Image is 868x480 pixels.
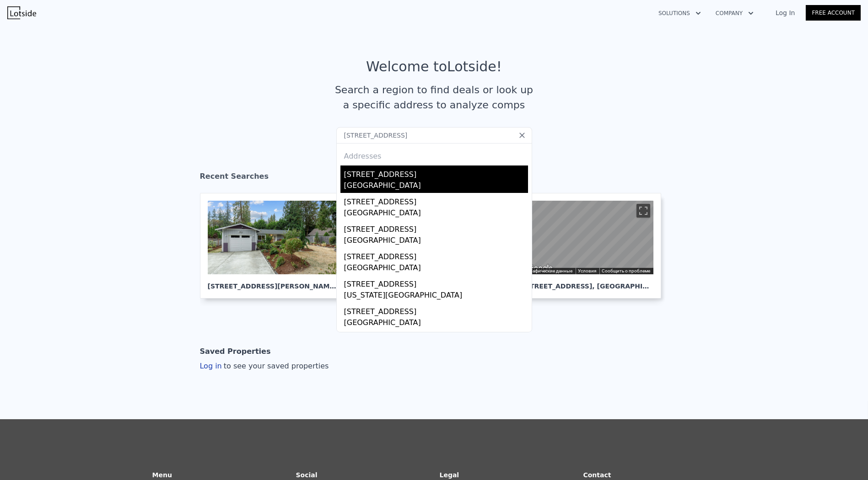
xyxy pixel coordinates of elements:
[440,471,459,479] strong: Legal
[7,6,36,19] img: Lotside
[336,127,532,144] input: Search an address or region...
[344,180,528,193] div: [GEOGRAPHIC_DATA]
[602,268,651,273] a: Сообщить о проблеме
[525,262,555,274] a: Открыть эту область в Google Картах (в новом окне)
[344,235,528,248] div: [GEOGRAPHIC_DATA]
[344,317,528,330] div: [GEOGRAPHIC_DATA]
[366,59,502,75] div: Welcome to Lotside !
[152,471,172,479] strong: Menu
[296,471,318,479] strong: Social
[222,362,329,370] span: to see your saved properties
[523,201,653,274] div: Карта
[708,5,761,21] button: Company
[806,5,861,21] a: Free Account
[516,268,573,274] button: Картографические данные
[344,330,528,345] div: [STREET_ADDRESS]
[583,471,611,479] strong: Contact
[651,5,708,21] button: Solutions
[344,275,528,290] div: [STREET_ADDRESS]
[200,361,329,372] div: Log in
[200,193,354,299] a: [STREET_ADDRESS][PERSON_NAME], [GEOGRAPHIC_DATA]
[344,208,528,220] div: [GEOGRAPHIC_DATA]
[200,164,669,193] div: Recent Searches
[344,193,528,208] div: [STREET_ADDRESS]
[340,144,528,165] div: Addresses
[344,303,528,317] div: [STREET_ADDRESS]
[344,248,528,262] div: [STREET_ADDRESS]
[765,8,806,17] a: Log In
[344,165,528,180] div: [STREET_ADDRESS]
[200,342,271,361] div: Saved Properties
[523,201,653,274] div: Street View
[332,82,537,112] div: Search a region to find deals or look up a specific address to analyze comps
[525,262,555,274] img: Google
[208,274,339,291] div: [STREET_ADDRESS][PERSON_NAME] , [GEOGRAPHIC_DATA]
[515,193,669,299] a: Карта [STREET_ADDRESS], [GEOGRAPHIC_DATA]
[636,204,650,218] button: Включить полноэкранный режим
[344,220,528,235] div: [STREET_ADDRESS]
[578,268,597,273] a: Условия (ссылка откроется в новой вкладке)
[523,274,653,291] div: [STREET_ADDRESS] , [GEOGRAPHIC_DATA]
[344,262,528,275] div: [GEOGRAPHIC_DATA]
[344,290,528,303] div: [US_STATE][GEOGRAPHIC_DATA]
